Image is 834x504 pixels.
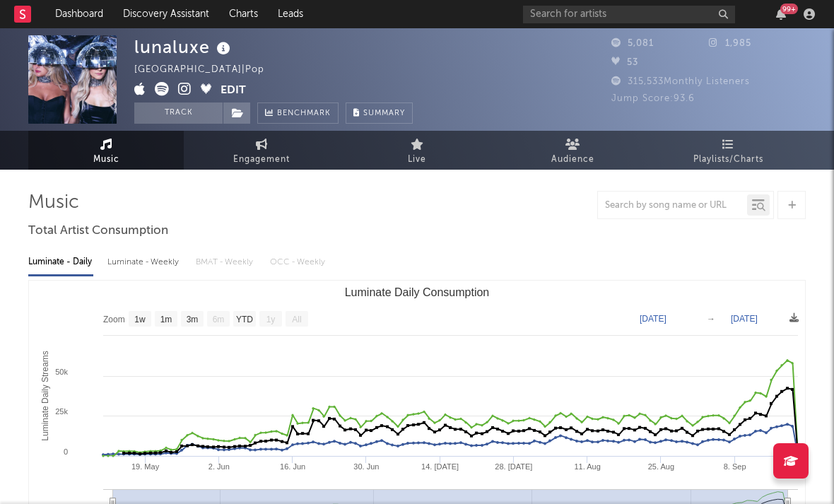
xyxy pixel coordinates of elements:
text: 1w [134,315,146,324]
span: Live [408,151,426,168]
button: Edit [221,82,246,100]
span: 53 [611,58,638,67]
text: YTD [236,315,253,324]
text: Luminate Daily Streams [40,351,50,440]
span: Music [93,151,119,168]
a: Playlists/Charts [650,131,806,170]
span: Jump Score: 93.6 [611,94,695,103]
div: [GEOGRAPHIC_DATA] | Pop [134,61,281,78]
button: Track [134,102,223,124]
a: Live [339,131,495,170]
text: 30. Jun [353,462,379,471]
span: 315,533 Monthly Listeners [611,77,750,86]
text: 25. Aug [648,462,674,471]
text: 14. [DATE] [421,462,459,471]
input: Search by song name or URL [598,200,747,211]
span: Summary [363,110,405,117]
text: 11. Aug [574,462,600,471]
input: Search for artists [523,6,735,23]
button: 99+ [776,8,786,20]
div: Luminate - Daily [28,250,93,274]
button: Summary [346,102,413,124]
text: 3m [187,315,199,324]
div: 99 + [780,4,798,14]
span: Playlists/Charts [693,151,763,168]
text: 0 [64,447,68,456]
text: 2. Jun [208,462,230,471]
div: Luminate - Weekly [107,250,182,274]
span: Total Artist Consumption [28,223,168,240]
a: Music [28,131,184,170]
text: 1y [266,315,276,324]
text: 25k [55,407,68,416]
text: 28. [DATE] [495,462,532,471]
text: → [707,314,715,324]
a: Engagement [184,131,339,170]
span: Audience [551,151,594,168]
text: 1m [160,315,172,324]
text: 8. Sep [724,462,746,471]
text: [DATE] [731,314,758,324]
span: 5,081 [611,39,654,48]
text: All [292,315,301,324]
text: 50k [55,368,68,376]
text: 19. May [131,462,160,471]
text: Zoom [103,315,125,324]
a: Audience [495,131,650,170]
text: 16. Jun [280,462,305,471]
a: Benchmark [257,102,339,124]
div: lunaluxe [134,35,234,59]
text: 6m [213,315,225,324]
text: Luminate Daily Consumption [345,286,490,298]
text: [DATE] [640,314,666,324]
span: Benchmark [277,105,331,122]
span: Engagement [233,151,290,168]
span: 1,985 [709,39,751,48]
